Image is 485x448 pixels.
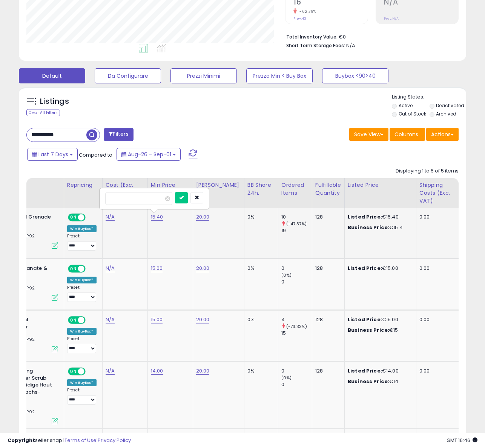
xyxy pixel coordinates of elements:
[151,181,190,189] div: Min Price
[348,378,389,385] b: Business Price:
[426,128,459,141] button: Actions
[106,213,115,221] a: N/A
[19,68,85,83] button: Default
[69,317,78,323] span: ON
[84,214,97,221] span: OFF
[348,265,410,272] div: €15.00
[128,151,171,158] span: Aug-26 - Sep-01
[348,224,389,231] b: Business Price:
[196,316,210,323] a: 20.00
[281,375,292,381] small: (0%)
[106,367,115,375] a: N/A
[348,367,382,374] b: Listed Price:
[348,316,382,323] b: Listed Price:
[67,379,97,386] div: Win BuyBox *
[436,102,464,109] label: Deactivated
[106,265,115,272] a: N/A
[67,225,97,232] div: Win BuyBox *
[349,128,388,141] button: Save View
[27,148,78,161] button: Last 7 Days
[384,16,399,21] small: Prev: N/A
[348,326,389,334] b: Business Price:
[396,168,459,175] div: Displaying 1 to 5 of 5 items
[38,151,68,158] span: Last 7 Days
[67,234,97,251] div: Preset:
[281,265,312,272] div: 0
[348,316,410,323] div: €15.00
[281,279,312,285] div: 0
[67,388,97,405] div: Preset:
[64,437,97,444] a: Terms of Use
[170,68,237,83] button: Prezzi Minimi
[419,214,456,220] div: 0.00
[419,316,456,323] div: 0.00
[315,368,339,374] div: 128
[40,96,69,107] h5: Listings
[151,367,163,375] a: 14.00
[281,381,312,388] div: 0
[67,336,97,353] div: Preset:
[26,109,60,116] div: Clear All Filters
[106,316,115,323] a: N/A
[297,9,316,14] small: -62.79%
[419,181,458,205] div: Shipping Costs (Exc. VAT)
[392,94,466,101] p: Listing States:
[67,277,97,283] div: Win BuyBox *
[281,181,309,197] div: Ordered Items
[286,323,307,329] small: (-73.33%)
[247,214,272,220] div: 0%
[281,227,312,234] div: 19
[196,213,210,221] a: 20.00
[390,128,425,141] button: Columns
[348,378,410,385] div: €14
[69,214,78,221] span: ON
[246,68,313,83] button: Prezzo Min < Buy Box
[315,214,339,220] div: 128
[196,181,241,189] div: [PERSON_NAME]
[399,102,413,109] label: Active
[67,328,97,335] div: Win BuyBox *
[286,32,453,41] li: €0
[419,368,456,374] div: 0.00
[106,181,144,197] div: Cost (Exc. VAT)
[286,42,345,49] b: Short Term Storage Fees:
[447,437,477,444] span: 2025-09-9 16:46 GMT
[348,265,382,272] b: Listed Price:
[8,437,131,444] div: seller snap | |
[151,316,163,323] a: 15.00
[348,368,410,374] div: €14.00
[247,316,272,323] div: 0%
[293,16,306,21] small: Prev: 43
[151,213,163,221] a: 15.40
[286,34,338,40] b: Total Inventory Value:
[79,151,114,159] span: Compared to:
[348,327,410,334] div: €15
[281,330,312,337] div: 15
[348,213,382,220] b: Listed Price:
[84,266,97,272] span: OFF
[315,181,341,197] div: Fulfillable Quantity
[281,214,312,220] div: 10
[196,265,210,272] a: 20.00
[247,368,272,374] div: 0%
[67,285,97,302] div: Preset:
[286,221,307,227] small: (-47.37%)
[67,181,99,189] div: Repricing
[84,368,97,375] span: OFF
[69,368,78,375] span: ON
[348,224,410,231] div: €15.4
[281,316,312,323] div: 4
[281,368,312,374] div: 0
[315,316,339,323] div: 128
[117,148,181,161] button: Aug-26 - Sep-01
[348,181,413,189] div: Listed Price
[84,317,97,323] span: OFF
[151,265,163,272] a: 15.00
[247,265,272,272] div: 0%
[8,437,35,444] strong: Copyright
[95,68,161,83] button: Da Configurare
[98,437,131,444] a: Privacy Policy
[436,111,456,117] label: Archived
[346,42,355,49] span: N/A
[419,265,456,272] div: 0.00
